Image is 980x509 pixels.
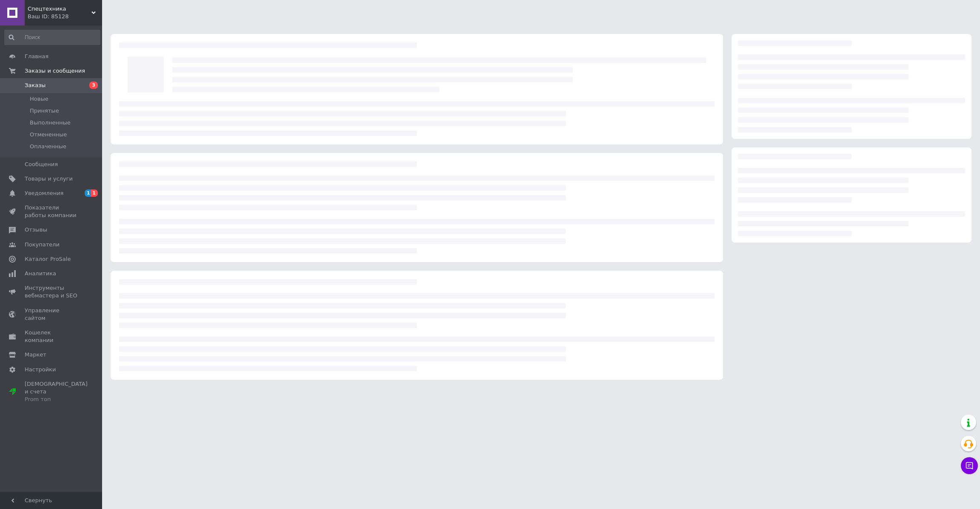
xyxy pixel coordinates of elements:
[25,307,79,322] span: Управление сайтом
[25,270,56,277] span: Аналитика
[30,119,71,127] span: Выполненные
[25,351,46,359] span: Маркет
[25,255,71,263] span: Каталог ProSale
[25,226,47,234] span: Отзывы
[30,131,67,139] span: Отмененные
[25,82,46,89] span: Заказы
[25,67,85,75] span: Заказы и сообщения
[25,284,79,300] span: Инструменты вебмастера и SEO
[30,143,66,150] span: Оплаченные
[961,457,978,474] button: Чат с покупателем
[25,189,63,197] span: Уведомления
[25,204,79,219] span: Показатели работы компании
[85,189,91,197] span: 1
[28,5,91,13] span: Спецтехника
[89,82,98,89] span: 3
[4,30,100,45] input: Поиск
[25,241,60,249] span: Покупатели
[25,175,73,183] span: Товары и услуги
[25,161,58,168] span: Сообщения
[25,380,88,404] span: [DEMOGRAPHIC_DATA] и счета
[25,53,48,60] span: Главная
[30,95,48,103] span: Новые
[25,366,56,373] span: Настройки
[25,396,88,403] div: Prom топ
[25,329,79,344] span: Кошелек компании
[91,189,98,197] span: 1
[30,107,59,115] span: Принятые
[28,13,102,20] div: Ваш ID: 85128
